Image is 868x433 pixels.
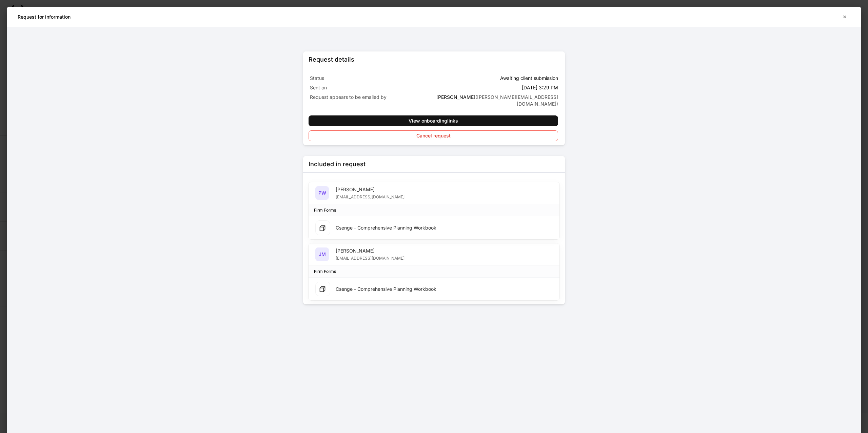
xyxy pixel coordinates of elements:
[409,118,458,123] div: View onboarding links
[336,224,436,231] div: Csenge - Comprehensive Planning Workbook
[500,75,558,82] p: Awaiting client submission
[319,251,326,258] h5: JM
[318,190,326,196] h5: PW
[310,84,433,91] p: Sent on
[18,14,71,20] h5: Request for information
[310,94,433,101] p: Request appears to be emailed by
[522,84,558,91] p: [DATE] 3:29 PM
[336,247,405,254] div: [PERSON_NAME]
[309,56,354,64] div: Request details
[336,254,405,261] div: [EMAIL_ADDRESS][DOMAIN_NAME]
[309,130,558,141] button: Cancel request
[336,186,405,193] div: [PERSON_NAME]
[310,75,433,82] p: Status
[435,94,558,107] p: [PERSON_NAME]
[314,207,336,213] div: Firm Forms
[309,115,558,126] button: View onboardinglinks
[336,286,436,293] div: Csenge - Comprehensive Planning Workbook
[309,160,366,168] div: Included in request
[314,268,336,275] div: Firm Forms
[475,94,558,107] span: ( [PERSON_NAME][EMAIL_ADDRESS][DOMAIN_NAME] )
[416,133,451,138] div: Cancel request
[336,193,405,200] div: [EMAIL_ADDRESS][DOMAIN_NAME]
